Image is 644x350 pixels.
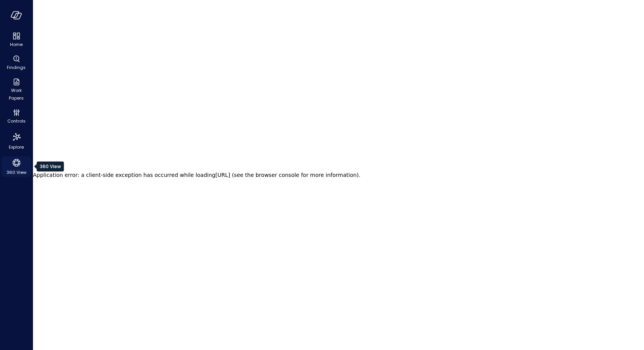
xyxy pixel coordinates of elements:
div: Explore [2,130,31,152]
div: Home [2,31,31,49]
span: Controls [7,117,26,125]
span: 360 View [7,168,26,176]
div: Work Papers [2,77,31,103]
div: Findings [2,54,31,72]
h2: Application error: a client-side exception has occurred while loading [URL] (see the browser cons... [33,170,360,180]
div: 360 View [37,162,64,172]
span: Findings [7,64,26,71]
span: Home [10,41,23,48]
span: Explore [9,143,24,151]
div: 360 View [2,156,31,177]
span: Work Papers [5,87,28,102]
div: Controls [2,107,31,126]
